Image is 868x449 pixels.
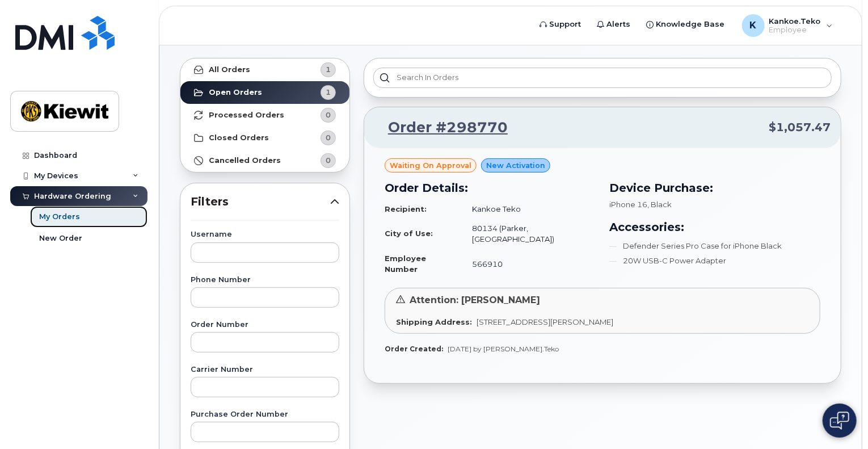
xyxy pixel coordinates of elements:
[191,194,330,210] span: Filters
[607,19,631,30] span: Alerts
[448,345,559,353] span: [DATE] by [PERSON_NAME].Teko
[462,249,596,279] td: 566910
[609,200,647,209] span: iPhone 16
[734,14,841,37] div: Kankoe.Teko
[477,317,613,326] span: [STREET_ADDRESS][PERSON_NAME]
[180,58,349,81] a: All Orders1
[326,110,331,120] span: 0
[462,199,596,219] td: Kankoe Teko
[609,179,820,196] h3: Device Purchase:
[326,155,331,166] span: 0
[609,255,820,266] li: 20W USB-C Power Adapter
[385,179,596,196] h3: Order Details:
[385,345,443,353] strong: Order Created:
[180,104,349,127] a: Processed Orders0
[486,160,545,171] span: New Activation
[180,81,349,104] a: Open Orders1
[769,119,831,136] span: $1,057.47
[609,241,820,251] li: Defender Series Pro Case for iPhone Black
[180,127,349,149] a: Closed Orders0
[830,412,849,430] img: Open chat
[191,321,339,329] label: Order Number
[656,19,725,30] span: Knowledge Base
[209,65,250,74] strong: All Orders
[609,219,820,236] h3: Accessories:
[209,156,281,165] strong: Cancelled Orders
[589,13,639,36] a: Alerts
[532,13,589,36] a: Support
[390,160,471,171] span: Waiting On Approval
[326,64,331,75] span: 1
[750,19,757,32] span: K
[769,16,821,26] span: Kankoe.Teko
[385,229,433,238] strong: City of Use:
[462,219,596,249] td: 80134 (Parker, [GEOGRAPHIC_DATA])
[374,118,508,138] a: Order #298770
[191,411,339,418] label: Purchase Order Number
[396,317,472,326] strong: Shipping Address:
[385,204,427,213] strong: Recipient:
[326,87,331,98] span: 1
[639,13,733,36] a: Knowledge Base
[209,133,269,142] strong: Closed Orders
[209,88,262,97] strong: Open Orders
[373,68,832,88] input: Search in orders
[326,132,331,143] span: 0
[647,200,672,209] span: , Black
[550,19,582,30] span: Support
[191,231,339,238] label: Username
[180,149,349,172] a: Cancelled Orders0
[209,111,284,120] strong: Processed Orders
[191,366,339,374] label: Carrier Number
[191,276,339,284] label: Phone Number
[769,26,821,35] span: Employee
[385,254,426,274] strong: Employee Number
[410,295,540,305] span: Attention: [PERSON_NAME]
